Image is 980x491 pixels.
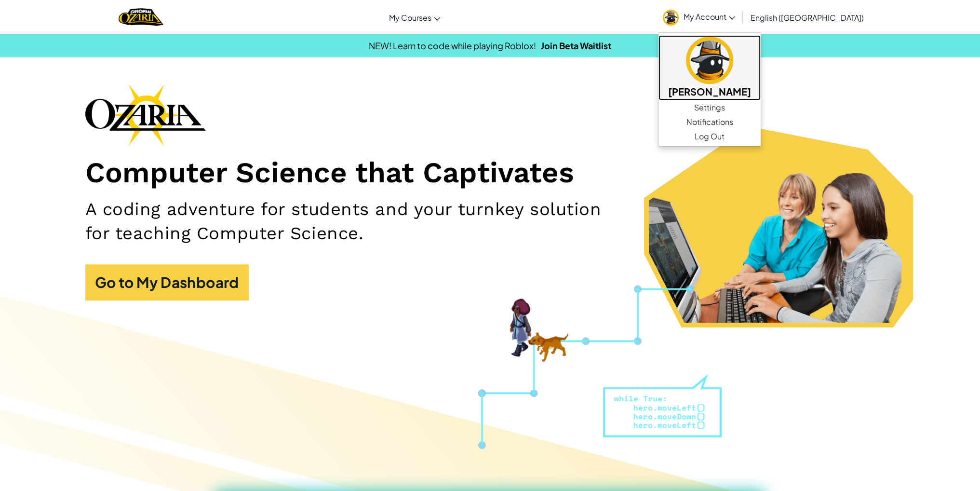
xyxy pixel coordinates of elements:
[85,155,895,191] h1: Computer Science that Captivates
[658,100,761,115] a: Settings
[663,10,679,26] img: avatar
[384,4,445,30] a: My Courses
[751,13,864,23] span: English ([GEOGRAPHIC_DATA])
[119,7,163,27] img: Home
[369,40,536,51] span: NEW! Learn to code while playing Roblox!
[684,12,735,22] span: My Account
[658,35,761,100] a: [PERSON_NAME]
[658,2,740,32] a: My Account
[119,7,163,27] a: Ozaria by CodeCombat logo
[746,4,869,30] a: English ([GEOGRAPHIC_DATA])
[541,40,611,51] a: Join Beta Waitlist
[686,37,733,84] img: avatar
[668,84,751,99] h5: [PERSON_NAME]
[389,13,431,23] span: My Courses
[686,116,733,128] span: Notifications
[85,197,628,245] h2: A coding adventure for students and your turnkey solution for teaching Computer Science.
[658,129,761,144] a: Log Out
[658,115,761,129] a: Notifications
[85,84,206,146] img: Ozaria branding logo
[85,264,249,300] a: Go to My Dashboard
